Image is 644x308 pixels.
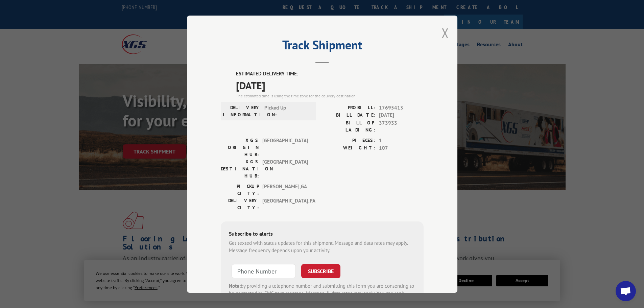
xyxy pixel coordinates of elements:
[262,158,308,179] span: [GEOGRAPHIC_DATA]
[232,264,296,278] input: Phone Number
[221,137,259,158] label: XGS ORIGIN HUB:
[229,282,415,305] div: by providing a telephone number and submitting this form you are consenting to be contacted by SM...
[322,137,376,144] label: PIECES:
[379,119,424,133] span: 373933
[221,158,259,179] label: XGS DESTINATION HUB:
[379,137,424,144] span: 1
[322,119,376,133] label: BILL OF LADING:
[379,112,424,119] span: [DATE]
[236,70,424,78] label: ESTIMATED DELIVERY TIME:
[322,144,376,152] label: WEIGHT:
[616,281,636,301] div: Open chat
[322,112,376,119] label: BILL DATE:
[229,282,241,289] strong: Note:
[264,104,310,118] span: Picked Up
[229,239,415,254] div: Get texted with status updates for this shipment. Message and data rates may apply. Message frequ...
[442,24,449,42] button: Close modal
[301,264,340,278] button: SUBSCRIBE
[221,40,424,53] h2: Track Shipment
[223,104,261,118] label: DELIVERY INFORMATION:
[221,183,259,197] label: PICKUP CITY:
[236,93,424,99] div: The estimated time is using the time zone for the delivery destination.
[236,77,424,93] span: [DATE]
[262,137,308,158] span: [GEOGRAPHIC_DATA]
[379,104,424,112] span: 17695413
[262,183,308,197] span: [PERSON_NAME] , GA
[322,104,376,112] label: PROBILL:
[262,197,308,211] span: [GEOGRAPHIC_DATA] , PA
[221,197,259,211] label: DELIVERY CITY:
[379,144,424,152] span: 107
[229,229,415,239] div: Subscribe to alerts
